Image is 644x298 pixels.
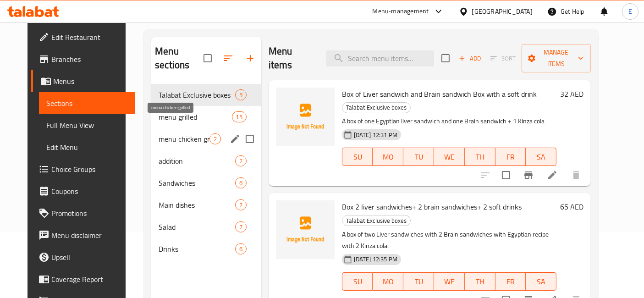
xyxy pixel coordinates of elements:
div: Talabat Exclusive boxes5 [151,84,261,106]
a: Edit Restaurant [31,26,135,48]
span: E [628,6,632,17]
span: TU [407,150,430,164]
input: search [326,50,434,66]
span: Manage items [529,47,583,70]
span: menu grilled [159,111,231,122]
button: FR [495,148,526,166]
div: menu chicken grilled2edit [151,128,261,150]
div: items [232,111,247,122]
h6: 65 AED [560,200,583,213]
img: Box 2 liver sandwiches+ 2 brain sandwiches+ 2 soft drinks [276,200,335,259]
div: items [209,133,221,144]
a: Menu disclaimer [31,224,135,246]
a: Sections [39,92,135,114]
div: Salad7 [151,216,261,238]
span: Sort sections [217,47,239,69]
span: Upsell [51,252,128,263]
span: Choice Groups [51,164,128,175]
button: TH [465,272,495,291]
span: Box of Liver sandwich and Brain sandwich Box with a soft drink [342,87,537,101]
span: Talabat Exclusive boxes [342,102,410,113]
span: Select section [436,49,455,68]
span: 6 [236,245,246,254]
span: Select section first [484,51,522,66]
a: Branches [31,48,135,70]
div: Talabat Exclusive boxes [342,215,411,226]
span: Select to update [496,166,516,185]
span: TH [468,150,492,164]
button: SU [342,148,373,166]
span: [DATE] 12:35 PM [350,255,401,264]
span: SA [529,150,553,164]
div: items [235,155,247,166]
a: Edit Menu [39,136,135,158]
span: TH [468,275,492,288]
div: items [235,177,247,188]
span: 7 [236,201,246,210]
span: TU [407,275,430,288]
span: Main dishes [159,199,235,210]
span: 5 [236,91,246,99]
span: Add item [455,51,484,66]
span: Box 2 liver sandwiches+ 2 brain sandwiches+ 2 soft drinks [342,200,522,214]
button: TU [403,272,434,291]
div: [GEOGRAPHIC_DATA] [472,6,533,17]
div: items [235,89,247,100]
div: items [235,221,247,232]
button: SU [342,272,373,291]
a: Coverage Report [31,268,135,290]
span: Edit Restaurant [51,32,128,43]
span: Sandwiches [159,177,235,188]
span: menu chicken grilled [159,133,209,144]
div: addition2 [151,150,261,172]
span: Full Menu View [46,120,128,131]
span: Talabat Exclusive boxes [159,89,235,100]
a: Edit menu item [547,170,558,181]
div: addition [159,155,235,166]
span: [DATE] 12:31 PM [350,131,401,139]
span: Select all sections [198,49,217,68]
button: WE [434,148,465,166]
p: A box of one Egyptian liver sandwich and one Brain sandwich + 1 Kinza cola [342,116,556,127]
h6: 32 AED [560,88,583,100]
span: MO [376,150,400,164]
div: Talabat Exclusive boxes [342,102,411,113]
button: Add [455,51,484,66]
span: 6 [236,179,246,188]
span: SA [529,275,553,288]
h2: Menu items [269,44,315,72]
button: delete [565,164,587,186]
span: Salad [159,221,235,232]
span: WE [438,275,461,288]
span: FR [499,275,523,288]
div: Main dishes7 [151,194,261,216]
button: TH [465,148,495,166]
img: Box of Liver sandwich and Brain sandwich Box with a soft drink [276,88,335,146]
nav: Menu sections [151,80,261,264]
button: MO [373,272,403,291]
span: SU [346,275,369,288]
span: Drinks [159,243,235,254]
button: edit [228,132,242,146]
a: Coupons [31,180,135,202]
span: MO [376,275,400,288]
a: Menus [31,70,135,92]
a: Promotions [31,202,135,224]
button: SA [526,272,556,291]
span: Coverage Report [51,274,128,285]
a: Full Menu View [39,114,135,136]
button: SA [526,148,556,166]
button: FR [495,272,526,291]
a: Upsell [31,246,135,268]
span: 15 [232,113,246,121]
div: Menu-management [373,6,429,17]
span: SU [346,150,369,164]
a: Choice Groups [31,158,135,180]
div: Sandwiches6 [151,172,261,194]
